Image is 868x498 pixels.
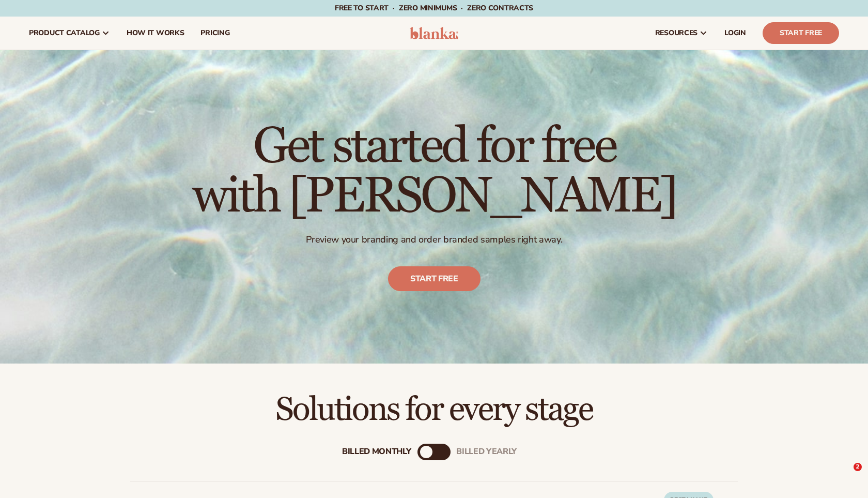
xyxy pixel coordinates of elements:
[127,29,184,37] span: How It Works
[655,29,698,37] span: resources
[832,463,857,488] iframe: Intercom live chat
[647,17,716,50] a: resources
[456,447,517,457] div: billed Yearly
[29,29,100,37] span: product catalog
[29,393,839,427] h2: Solutions for every stage
[200,29,229,37] span: pricing
[342,447,411,457] div: Billed Monthly
[388,266,481,291] a: Start free
[335,3,533,13] span: Free to start · ZERO minimums · ZERO contracts
[192,234,676,246] p: Preview your branding and order branded samples right away.
[192,17,238,50] a: pricing
[763,22,839,44] a: Start Free
[716,17,754,50] a: LOGIN
[21,17,118,50] a: product catalog
[410,27,459,39] img: logo
[192,122,676,221] h1: Get started for free with [PERSON_NAME]
[724,29,746,37] span: LOGIN
[854,463,862,471] span: 2
[118,17,193,50] a: How It Works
